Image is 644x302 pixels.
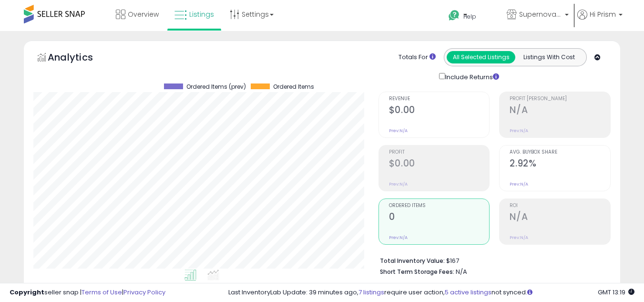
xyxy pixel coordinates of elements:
[510,235,528,240] small: Prev: N/A
[380,254,603,266] li: $167
[389,128,408,134] small: Prev: N/A
[189,10,214,19] span: Listings
[445,288,491,297] a: 5 active listings
[432,71,511,82] div: Include Returns
[598,288,634,297] span: 2025-08-15 13:19 GMT
[399,53,436,62] div: Totals For
[10,288,165,297] div: seller snap | |
[510,104,610,117] h2: N/A
[389,96,490,102] span: Revenue
[510,203,610,208] span: ROI
[515,51,583,63] button: Listings With Cost
[48,51,112,66] h5: Analytics
[10,288,44,297] strong: Copyright
[441,2,498,31] a: Help
[273,83,314,90] span: Ordered Items
[186,83,246,90] span: Ordered Items (prev)
[128,10,159,19] span: Overview
[510,96,610,102] span: Profit [PERSON_NAME]
[463,12,476,21] span: Help
[510,211,610,224] h2: N/A
[380,257,445,265] b: Total Inventory Value:
[389,203,490,208] span: Ordered Items
[389,104,490,117] h2: $0.00
[447,51,515,63] button: All Selected Listings
[389,211,490,224] h2: 0
[510,181,528,187] small: Prev: N/A
[389,235,408,240] small: Prev: N/A
[456,267,467,276] span: N/A
[82,288,122,297] a: Terms of Use
[510,158,610,171] h2: 2.92%
[510,128,528,134] small: Prev: N/A
[228,288,634,297] div: Last InventoryLab Update: 39 minutes ago, require user action, not synced.
[380,268,454,276] b: Short Term Storage Fees:
[590,10,616,19] span: Hi Prism
[389,158,490,171] h2: $0.00
[519,10,562,19] span: Supernova Co.
[389,150,490,155] span: Profit
[510,150,610,155] span: Avg. Buybox Share
[389,181,408,187] small: Prev: N/A
[123,288,165,297] a: Privacy Policy
[577,10,623,31] a: Hi Prism
[358,288,384,297] a: 7 listings
[448,10,460,21] i: Get Help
